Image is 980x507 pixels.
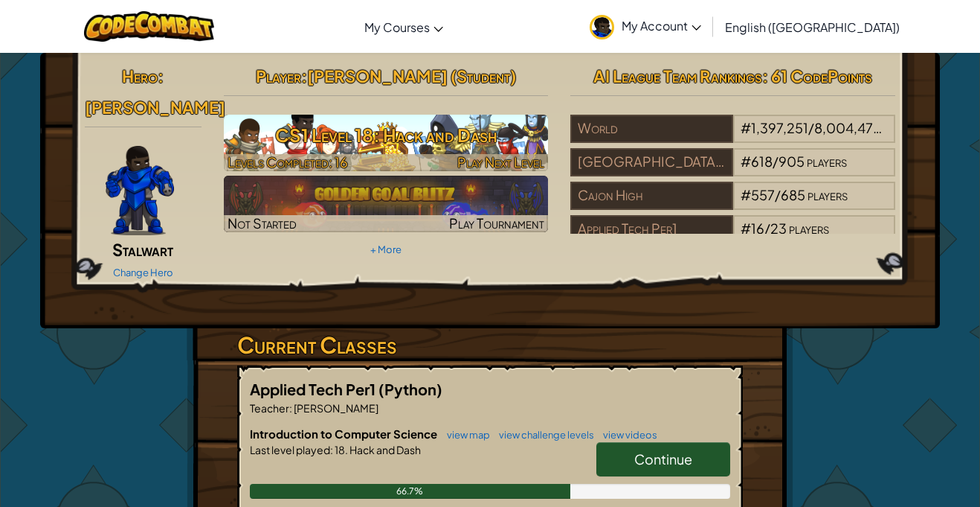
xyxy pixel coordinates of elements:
[778,153,805,170] span: 905
[593,66,762,86] span: AI League Team Rankings
[250,427,439,441] span: Introduction to Computer Science
[348,443,421,456] span: Hack and Dash
[250,484,570,499] div: 66.7%
[378,380,442,398] span: (Python)
[751,119,808,136] span: 1,397,251
[789,220,829,237] span: players
[289,401,292,415] span: :
[224,118,549,152] h3: CS1 Level 18: Hack and Dash
[224,176,549,232] img: Golden Goal
[112,239,173,260] span: Stalwart
[224,115,549,171] a: Play Next Level
[250,380,378,398] span: Applied Tech Per1
[570,182,732,210] div: Cajon High
[228,214,297,232] span: Not Started
[224,176,549,232] a: Not StartedPlay Tournament
[106,146,174,235] img: Gordon-selection-pose.png
[808,119,814,136] span: /
[622,18,701,34] span: My Account
[570,162,895,179] a: [GEOGRAPHIC_DATA] Unified#618/905players
[330,443,333,456] span: :
[741,186,751,203] span: #
[718,7,907,47] a: English ([GEOGRAPHIC_DATA])
[250,443,330,456] span: Last level played
[570,215,732,243] div: Applied Tech Per1
[307,66,516,86] span: [PERSON_NAME] (Student)
[634,450,692,468] span: Continue
[292,401,378,415] span: [PERSON_NAME]
[570,196,895,213] a: Cajon High#557/685players
[807,153,847,170] span: players
[224,115,549,171] img: CS1 Level 18: Hack and Dash
[807,186,848,203] span: players
[228,153,348,170] span: Levels Completed: 16
[781,186,805,203] span: 685
[741,220,751,237] span: #
[84,11,214,42] img: CodeCombat logo
[596,429,657,441] a: view videos
[570,115,732,143] div: World
[250,401,289,415] span: Teacher
[457,153,544,170] span: Play Next Level
[113,267,173,278] a: Change Hero
[751,186,775,203] span: 557
[762,66,872,86] span: : 61 CodePoints
[741,119,751,136] span: #
[301,66,307,86] span: :
[883,119,923,136] span: players
[773,153,778,170] span: /
[357,7,451,47] a: My Courses
[741,153,751,170] span: #
[439,429,490,441] a: view map
[570,129,895,146] a: World#1,397,251/8,004,473players
[158,66,164,86] span: :
[370,243,402,255] a: + More
[751,153,773,170] span: 618
[364,19,430,35] span: My Courses
[85,97,225,118] span: [PERSON_NAME]
[725,19,900,35] span: English ([GEOGRAPHIC_DATA])
[570,229,895,246] a: Applied Tech Per1#16/23players
[751,220,764,237] span: 16
[256,66,301,86] span: Player
[122,66,158,86] span: Hero
[570,148,732,176] div: [GEOGRAPHIC_DATA] Unified
[582,3,709,50] a: My Account
[764,220,770,237] span: /
[590,15,614,39] img: avatar
[770,220,787,237] span: 23
[491,429,594,441] a: view challenge levels
[814,119,882,136] span: 8,004,473
[775,186,781,203] span: /
[333,443,348,456] span: 18.
[449,214,544,232] span: Play Tournament
[237,328,743,362] h3: Current Classes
